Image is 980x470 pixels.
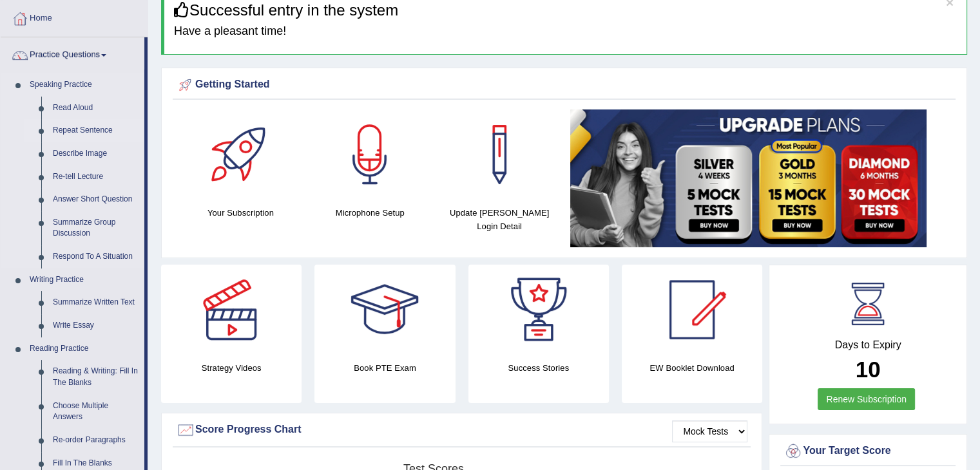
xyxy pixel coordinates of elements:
[47,291,144,314] a: Summarize Written Text
[1,1,148,33] a: Home
[856,357,881,382] b: 10
[1,37,144,70] a: Practice Questions
[622,361,762,375] h4: EW Booklet Download
[176,75,952,95] div: Getting Started
[47,360,144,394] a: Reading & Writing: Fill In The Blanks
[174,2,957,19] h3: Successful entry in the system
[24,337,144,361] a: Reading Practice
[161,361,302,375] h4: Strategy Videos
[47,97,144,120] a: Read Aloud
[570,109,927,247] img: small5.jpg
[174,25,957,38] h4: Have a pleasant time!
[182,206,299,220] h4: Your Subscription
[783,442,952,461] div: Your Target Score
[47,395,144,429] a: Choose Multiple Answers
[47,245,144,268] a: Respond To A Situation
[47,142,144,165] a: Describe Image
[24,268,144,292] a: Writing Practice
[783,339,952,351] h4: Days to Expiry
[314,361,455,375] h4: Book PTE Exam
[47,119,144,142] a: Repeat Sentence
[47,429,144,452] a: Re-order Paragraphs
[818,388,915,410] a: Renew Subscription
[468,361,609,375] h4: Success Stories
[47,314,144,337] a: Write Essay
[24,73,144,97] a: Speaking Practice
[47,165,144,189] a: Re-tell Lecture
[312,206,428,220] h4: Microphone Setup
[47,211,144,245] a: Summarize Group Discussion
[441,206,558,233] h4: Update [PERSON_NAME] Login Detail
[176,420,747,440] div: Score Progress Chart
[47,188,144,211] a: Answer Short Question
